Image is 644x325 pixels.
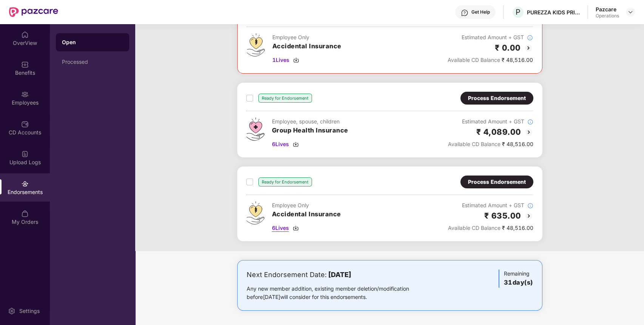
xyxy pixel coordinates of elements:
[247,33,265,57] img: svg+xml;base64,PHN2ZyB4bWxucz0iaHR0cDovL3d3dy53My5vcmcvMjAwMC9zdmciIHdpZHRoPSI0OS4zMjEiIGhlaWdodD...
[468,94,526,102] div: Process Endorsement
[328,271,351,279] b: [DATE]
[246,117,264,141] img: svg+xml;base64,PHN2ZyB4bWxucz0iaHR0cDovL3d3dy53My5vcmcvMjAwMC9zdmciIHdpZHRoPSI0Ny43MTQiIGhlaWdodD...
[524,43,533,52] img: svg+xml;base64,PHN2ZyBpZD0iQmFjay0yMHgyMCIgeG1sbnM9Imh0dHA6Ly93d3cudzMub3JnLzIwMDAvc3ZnIiB3aWR0aD...
[9,7,58,17] img: New Pazcare Logo
[527,35,533,41] img: svg+xml;base64,PHN2ZyBpZD0iSW5mb18tXzMyeDMyIiBkYXRhLW5hbWU9IkluZm8gLSAzMngzMiIgeG1sbnM9Imh0dHA6Ly...
[247,285,433,301] div: Any new member addition, existing member deletion/modification before [DATE] will consider for th...
[448,56,533,64] div: ₹ 48,516.00
[272,33,341,42] div: Employee Only
[627,9,633,15] img: svg+xml;base64,PHN2ZyBpZD0iRHJvcGRvd24tMzJ4MzIiIHhtbG5zPSJodHRwOi8vd3d3LnczLm9yZy8yMDAwL3N2ZyIgd2...
[272,117,348,126] div: Employee, spouse, children
[448,117,533,126] div: Estimated Amount + GST
[21,61,29,68] img: svg+xml;base64,PHN2ZyBpZD0iQmVuZWZpdHMiIHhtbG5zPSJodHRwOi8vd3d3LnczLm9yZy8yMDAwL3N2ZyIgd2lkdGg9Ij...
[461,9,468,17] img: svg+xml;base64,PHN2ZyBpZD0iSGVscC0zMngzMiIgeG1sbnM9Imh0dHA6Ly93d3cudzMub3JnLzIwMDAvc3ZnIiB3aWR0aD...
[21,210,29,217] img: svg+xml;base64,PHN2ZyBpZD0iTXlfT3JkZXJzIiBkYXRhLW5hbWU9Ik15IE9yZGVycyIgeG1sbnM9Imh0dHA6Ly93d3cudz...
[21,31,29,39] img: svg+xml;base64,PHN2ZyBpZD0iSG9tZSIgeG1sbnM9Imh0dHA6Ly93d3cudzMub3JnLzIwMDAvc3ZnIiB3aWR0aD0iMjAiIG...
[21,180,29,188] img: svg+xml;base64,PHN2ZyBpZD0iRW5kb3JzZW1lbnRzIiB4bWxucz0iaHR0cDovL3d3dy53My5vcmcvMjAwMC9zdmciIHdpZH...
[448,33,533,42] div: Estimated Amount + GST
[448,225,500,231] span: Available CD Balance
[62,59,123,65] div: Processed
[272,140,289,148] span: 6 Lives
[246,201,264,225] img: svg+xml;base64,PHN2ZyB4bWxucz0iaHR0cDovL3d3dy53My5vcmcvMjAwMC9zdmciIHdpZHRoPSI0OS4zMjEiIGhlaWdodD...
[272,224,289,232] span: 6 Lives
[293,225,299,231] img: svg+xml;base64,PHN2ZyBpZD0iRG93bmxvYWQtMzJ4MzIiIHhtbG5zPSJodHRwOi8vd3d3LnczLm9yZy8yMDAwL3N2ZyIgd2...
[527,203,533,209] img: svg+xml;base64,PHN2ZyBpZD0iSW5mb18tXzMyeDMyIiBkYXRhLW5hbWU9IkluZm8gLSAzMngzMiIgeG1sbnM9Imh0dHA6Ly...
[272,126,348,136] h3: Group Health Insurance
[495,42,521,54] h2: ₹ 0.00
[527,9,580,16] div: PUREZZA KIDS PRIVATE LIMITED
[247,270,433,280] div: Next Endorsement Date:
[468,178,526,186] div: Process Endorsement
[448,140,533,148] div: ₹ 48,516.00
[17,307,42,315] div: Settings
[448,57,500,63] span: Available CD Balance
[272,209,341,219] h3: Accidental Insurance
[499,270,533,288] div: Remaining
[258,94,312,103] div: Ready for Endorsement
[448,201,533,209] div: Estimated Amount + GST
[596,13,619,19] div: Operations
[596,6,619,13] div: Pazcare
[293,57,299,63] img: svg+xml;base64,PHN2ZyBpZD0iRG93bmxvYWQtMzJ4MzIiIHhtbG5zPSJodHRwOi8vd3d3LnczLm9yZy8yMDAwL3N2ZyIgd2...
[21,120,29,128] img: svg+xml;base64,PHN2ZyBpZD0iQ0RfQWNjb3VudHMiIGRhdGEtbmFtZT0iQ0QgQWNjb3VudHMiIHhtbG5zPSJodHRwOi8vd3...
[448,224,533,232] div: ₹ 48,516.00
[21,91,29,98] img: svg+xml;base64,PHN2ZyBpZD0iRW1wbG95ZWVzIiB4bWxucz0iaHR0cDovL3d3dy53My5vcmcvMjAwMC9zdmciIHdpZHRoPS...
[272,42,341,51] h3: Accidental Insurance
[471,9,490,15] div: Get Help
[8,307,15,315] img: svg+xml;base64,PHN2ZyBpZD0iU2V0dGluZy0yMHgyMCIgeG1sbnM9Imh0dHA6Ly93d3cudzMub3JnLzIwMDAvc3ZnIiB3aW...
[524,211,533,220] img: svg+xml;base64,PHN2ZyBpZD0iQmFjay0yMHgyMCIgeG1sbnM9Imh0dHA6Ly93d3cudzMub3JnLzIwMDAvc3ZnIiB3aWR0aD...
[62,39,123,46] div: Open
[524,128,533,137] img: svg+xml;base64,PHN2ZyBpZD0iQmFjay0yMHgyMCIgeG1sbnM9Imh0dHA6Ly93d3cudzMub3JnLzIwMDAvc3ZnIiB3aWR0aD...
[516,8,520,17] span: P
[258,177,312,186] div: Ready for Endorsement
[484,209,521,222] h2: ₹ 635.00
[448,141,500,147] span: Available CD Balance
[527,119,533,125] img: svg+xml;base64,PHN2ZyBpZD0iSW5mb18tXzMyeDMyIiBkYXRhLW5hbWU9IkluZm8gLSAzMngzMiIgeG1sbnM9Imh0dHA6Ly...
[21,150,29,158] img: svg+xml;base64,PHN2ZyBpZD0iVXBsb2FkX0xvZ3MiIGRhdGEtbmFtZT0iVXBsb2FkIExvZ3MiIHhtbG5zPSJodHRwOi8vd3...
[272,56,289,64] span: 1 Lives
[293,141,299,147] img: svg+xml;base64,PHN2ZyBpZD0iRG93bmxvYWQtMzJ4MzIiIHhtbG5zPSJodHRwOi8vd3d3LnczLm9yZy8yMDAwL3N2ZyIgd2...
[476,126,521,138] h2: ₹ 4,089.00
[272,201,341,209] div: Employee Only
[504,278,533,288] h3: 31 day(s)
